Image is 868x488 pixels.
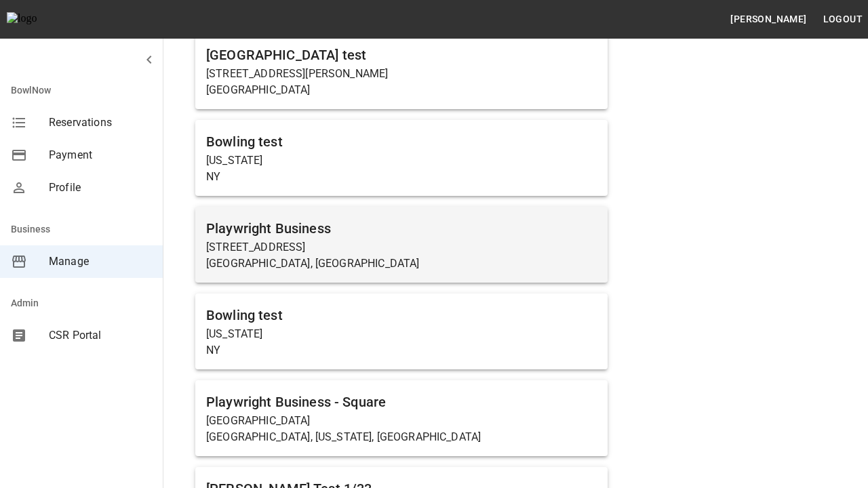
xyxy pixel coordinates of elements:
p: [GEOGRAPHIC_DATA] [206,82,597,98]
h6: Bowling test [206,304,597,326]
span: Reservations [49,115,152,131]
p: [GEOGRAPHIC_DATA], [US_STATE], [GEOGRAPHIC_DATA] [206,429,597,445]
p: [GEOGRAPHIC_DATA] [206,413,597,429]
span: Profile [49,180,152,196]
span: Manage [49,253,152,270]
button: Logout [818,7,868,32]
h6: Playwright Business - Square [206,391,597,413]
p: NY [206,342,597,359]
h6: Playwright Business [206,218,597,239]
p: [US_STATE] [206,326,597,342]
button: [PERSON_NAME] [725,7,812,32]
p: [STREET_ADDRESS] [206,239,597,256]
p: [US_STATE] [206,152,597,169]
p: [GEOGRAPHIC_DATA], [GEOGRAPHIC_DATA] [206,256,597,272]
span: CSR Portal [49,327,152,344]
p: [STREET_ADDRESS][PERSON_NAME] [206,66,597,82]
p: NY [206,169,597,185]
img: logo [7,12,81,26]
h6: Bowling test [206,131,597,152]
span: Payment [49,147,152,163]
h6: [GEOGRAPHIC_DATA] test [206,44,597,66]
